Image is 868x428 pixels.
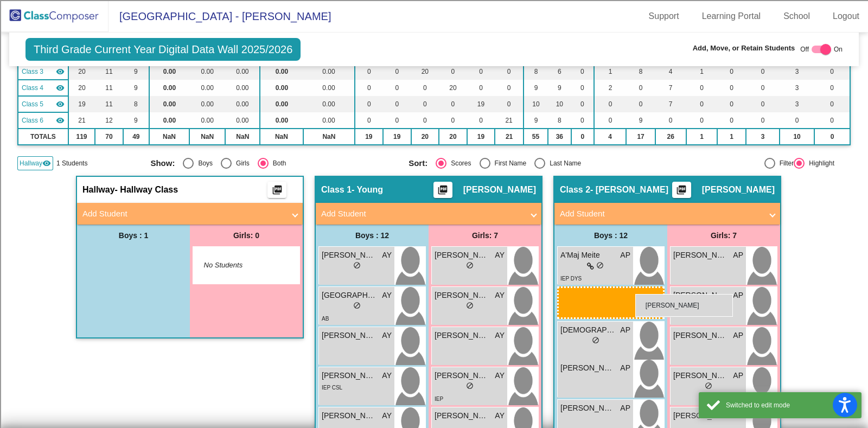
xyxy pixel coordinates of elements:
[4,123,864,133] div: Download
[322,385,342,391] span: IEP CSL
[4,143,864,152] div: Add Outline Template
[189,112,226,129] td: 0.00
[204,260,272,271] span: No Students
[321,208,523,220] mat-panel-title: Add Student
[411,129,439,145] td: 20
[260,129,303,145] td: NaN
[194,158,213,168] div: Boys
[594,129,627,145] td: 4
[693,43,795,54] span: Add, Move, or Retain Students
[702,184,775,195] span: [PERSON_NAME]
[322,250,376,261] span: [PERSON_NAME]
[560,208,762,220] mat-panel-title: Add Student
[686,80,718,96] td: 0
[733,330,743,341] span: AP
[260,112,303,129] td: 0.00
[655,80,686,96] td: 7
[150,158,175,168] span: Show:
[56,84,65,92] mat-icon: visibility
[433,182,452,198] button: Print Students Details
[18,129,68,145] td: TOTALS
[225,63,260,80] td: 0.00
[271,184,284,200] mat-icon: picture_as_pdf
[123,63,150,80] td: 9
[269,158,286,168] div: Both
[321,184,352,195] span: Class 1
[4,252,864,261] div: This outline has no content. Would you like to delete it?
[524,96,548,112] td: 10
[548,129,571,145] td: 36
[705,302,712,309] span: do_not_disturb_alt
[495,129,524,145] td: 21
[4,261,864,271] div: SAVE AND GO HOME
[382,370,392,381] span: AY
[620,250,630,261] span: AP
[466,261,474,269] span: do_not_disturb_alt
[4,271,864,281] div: DELETE
[746,63,780,80] td: 0
[123,129,150,145] td: 49
[495,80,524,96] td: 0
[673,250,727,261] span: [PERSON_NAME]
[56,158,87,168] span: 1 Students
[22,116,43,125] span: Class 6
[571,80,594,96] td: 0
[548,112,571,129] td: 8
[25,38,301,61] span: Third Grade Current Year Digital Data Wall 2025/2026
[560,324,615,336] span: [DEMOGRAPHIC_DATA][PERSON_NAME]
[495,250,505,261] span: AY
[596,261,604,269] span: do_not_disturb_alt
[4,232,864,242] div: CANCEL
[56,100,65,108] mat-icon: visibility
[571,96,594,112] td: 0
[733,250,743,261] span: AP
[655,63,686,80] td: 4
[834,44,843,54] span: On
[620,324,630,336] span: AP
[77,225,190,246] div: Boys : 1
[4,172,864,182] div: Magazine
[673,410,727,421] span: [PERSON_NAME]
[383,63,411,80] td: 0
[303,129,355,145] td: NaN
[225,80,260,96] td: 0.00
[303,96,355,112] td: 0.00
[411,112,439,129] td: 0
[686,96,718,112] td: 0
[746,96,780,112] td: 0
[260,80,303,96] td: 0.00
[95,129,123,145] td: 70
[4,340,864,349] div: BOOK
[260,63,303,80] td: 0.00
[95,112,123,129] td: 12
[717,96,745,112] td: 0
[232,158,250,168] div: Girls
[4,113,864,123] div: Rename Outline
[190,225,303,246] div: Girls: 0
[545,158,581,168] div: Last Name
[686,112,718,129] td: 0
[686,129,718,145] td: 1
[435,370,489,381] span: [PERSON_NAME]
[4,65,864,74] div: Options
[4,201,864,211] div: Visual Art
[733,370,743,381] span: AP
[726,400,853,410] div: Switched to edit mode
[626,63,655,80] td: 8
[620,362,630,374] span: AP
[594,96,627,112] td: 0
[322,290,376,301] span: [GEOGRAPHIC_DATA]
[150,158,400,169] mat-radio-group: Select an option
[495,63,524,80] td: 0
[655,112,686,129] td: 0
[4,191,864,201] div: Television/Radio
[189,129,226,145] td: NaN
[149,96,189,112] td: 0.00
[554,203,780,225] mat-expansion-panel-header: Add Student
[524,112,548,129] td: 9
[22,83,43,93] span: Class 4
[495,410,505,421] span: AY
[439,129,467,145] td: 20
[594,112,627,129] td: 0
[554,225,667,246] div: Boys : 12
